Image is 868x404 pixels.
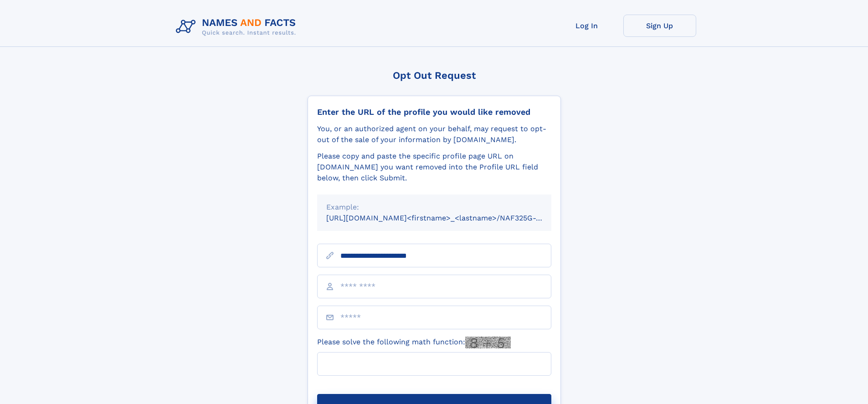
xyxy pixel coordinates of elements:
small: [URL][DOMAIN_NAME]<firstname>_<lastname>/NAF325G-xxxxxxxx [326,214,569,222]
div: Enter the URL of the profile you would like removed [317,107,551,117]
a: Log In [550,15,623,37]
div: You, or an authorized agent on your behalf, may request to opt-out of the sale of your informatio... [317,123,551,145]
div: Please copy and paste the specific profile page URL on [DOMAIN_NAME] you want removed into the Pr... [317,151,551,184]
label: Please solve the following math function: [317,337,511,348]
a: Sign Up [623,15,696,37]
div: Opt Out Request [308,70,561,81]
img: Logo Names and Facts [172,15,303,39]
div: Example: [326,202,542,213]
